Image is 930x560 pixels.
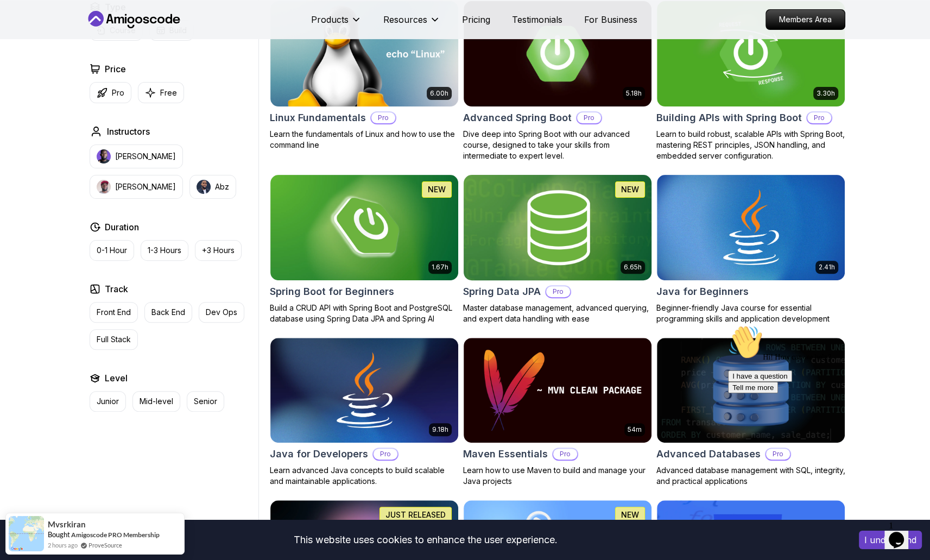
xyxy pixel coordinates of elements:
a: Java for Developers card9.18hJava for DevelopersProLearn advanced Java concepts to build scalable... [270,337,459,487]
a: Spring Boot for Beginners card1.67hNEWSpring Boot for BeginnersBuild a CRUD API with Spring Boot ... [270,174,459,324]
h2: Maven Essentials [463,446,548,462]
p: Dive deep into Spring Boot with our advanced course, designed to take your skills from intermedia... [463,129,652,161]
p: Learn the fundamentals of Linux and how to use the command line [270,129,459,150]
p: Products [311,13,349,26]
img: Linux Fundamentals card [270,1,458,106]
p: Back End [151,307,185,318]
button: Products [311,13,362,35]
p: 1-3 Hours [148,245,181,256]
button: Resources [383,13,440,35]
img: Spring Data JPA card [459,172,656,282]
h2: Spring Data JPA [463,284,541,299]
p: Free [160,87,177,98]
a: Maven Essentials card54mMaven EssentialsProLearn how to use Maven to build and manage your Java p... [463,337,652,487]
button: Pro [90,82,131,103]
p: Abz [215,181,229,192]
button: Front End [90,302,138,323]
a: Linux Fundamentals card6.00hLinux FundamentalsProLearn the fundamentals of Linux and how to use t... [270,1,459,150]
p: 6.65h [624,263,642,272]
h2: Advanced Spring Boot [463,110,572,125]
span: Bought [48,530,70,539]
button: Junior [90,391,126,412]
a: For Business [584,13,637,26]
p: Junior [97,396,119,407]
button: Free [138,82,184,103]
p: Pro [374,449,397,460]
button: instructor imgAbz [189,175,236,199]
p: Pro [546,286,570,297]
p: JUST RELEASED [385,509,446,520]
img: Spring Boot for Beginners card [270,175,458,280]
img: Java for Beginners card [657,175,845,280]
button: instructor img[PERSON_NAME] [90,175,183,199]
p: Master database management, advanced querying, and expert data handling with ease [463,303,652,324]
h2: Price [105,62,126,75]
p: Pro [553,449,577,460]
a: Testimonials [512,13,562,26]
p: Senior [194,396,217,407]
p: Full Stack [97,334,131,345]
a: Pricing [462,13,490,26]
p: Pro [371,112,395,123]
a: Members Area [765,9,845,30]
a: Building APIs with Spring Boot card3.30hBuilding APIs with Spring BootProLearn to build robust, s... [656,1,845,161]
img: Java for Developers card [270,338,458,443]
button: Senior [187,391,224,412]
p: NEW [621,509,639,520]
p: 54m [628,425,642,434]
p: NEW [621,184,639,195]
a: ProveSource [88,540,122,550]
p: Pro [577,112,601,123]
p: 0-1 Hour [97,245,127,256]
p: 9.18h [432,425,448,434]
button: instructor img[PERSON_NAME] [90,144,183,168]
span: 2 hours ago [48,540,78,550]
img: :wave: [4,4,39,39]
h2: Java for Beginners [656,284,749,299]
button: +3 Hours [195,240,242,261]
p: Resources [383,13,427,26]
span: Hi! How can we help? [4,33,107,41]
p: Build a CRUD API with Spring Boot and PostgreSQL database using Spring Data JPA and Spring AI [270,303,459,324]
button: Dev Ops [199,302,244,323]
p: Pro [112,87,124,98]
p: Pro [807,112,831,123]
p: [PERSON_NAME] [115,151,176,162]
h2: Spring Boot for Beginners [270,284,394,299]
p: Learn advanced Java concepts to build scalable and maintainable applications. [270,465,459,487]
h2: Level [105,372,128,385]
p: 2.41h [819,263,835,272]
a: Advanced Databases cardAdvanced DatabasesProAdvanced database management with SQL, integrity, and... [656,337,845,487]
h2: Linux Fundamentals [270,110,366,125]
button: Back End [144,302,192,323]
img: Building APIs with Spring Boot card [657,1,845,106]
img: instructor img [97,180,111,194]
a: Advanced Spring Boot card5.18hAdvanced Spring BootProDive deep into Spring Boot with our advanced... [463,1,652,161]
h2: Building APIs with Spring Boot [656,110,802,125]
h2: Advanced Databases [656,446,761,462]
button: Full Stack [90,329,138,350]
p: Learn how to use Maven to build and manage your Java projects [463,465,652,487]
a: Amigoscode PRO Membership [71,531,160,539]
iframe: chat widget [884,517,919,549]
p: NEW [428,184,446,195]
img: Maven Essentials card [464,338,651,443]
button: Mid-level [132,391,180,412]
button: 1-3 Hours [141,240,188,261]
h2: Instructors [107,125,150,138]
h2: Java for Developers [270,446,368,462]
p: 1.67h [432,263,448,272]
img: instructor img [197,180,211,194]
p: Front End [97,307,131,318]
p: 3.30h [817,89,835,98]
div: This website uses cookies to enhance the user experience. [8,528,843,552]
p: 5.18h [626,89,642,98]
img: instructor img [97,149,111,163]
img: provesource social proof notification image [9,516,44,551]
p: 6.00h [430,89,448,98]
p: Members Area [766,10,845,29]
